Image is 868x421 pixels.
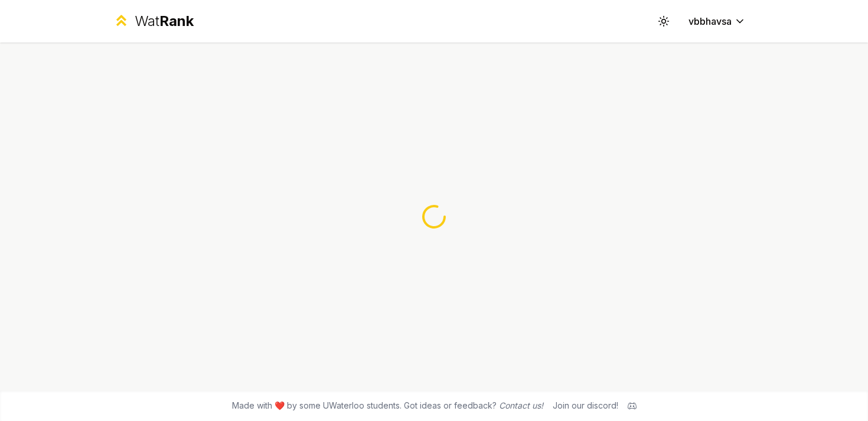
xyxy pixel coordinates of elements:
[135,12,194,31] div: Wat
[553,400,618,412] div: Join our discord!
[159,12,194,30] span: Rank
[679,11,755,32] button: vbbhavsa
[499,400,543,410] a: Contact us!
[232,400,543,412] span: Made with ❤️ by some UWaterloo students. Got ideas or feedback?
[688,14,732,28] span: vbbhavsa
[113,12,194,31] a: WatRank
